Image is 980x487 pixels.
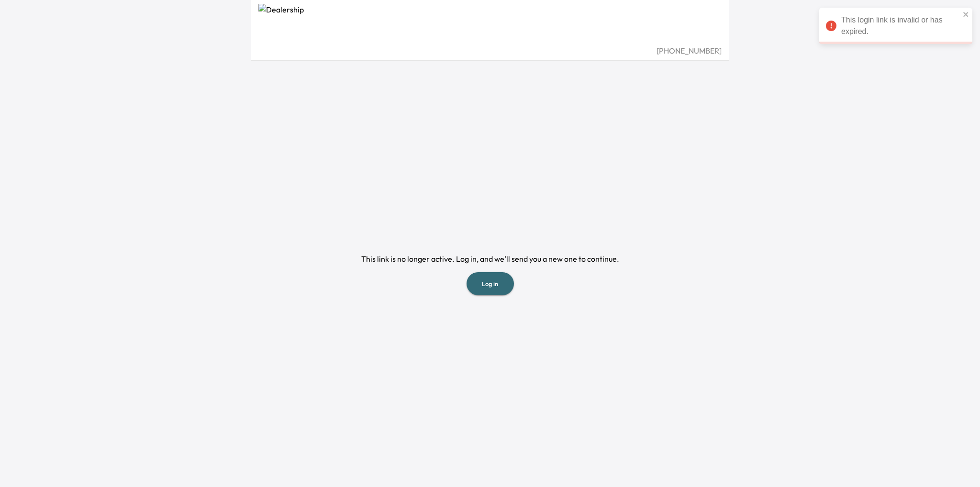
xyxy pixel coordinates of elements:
div: This login link is invalid or has expired. [819,8,972,44]
div: This link is no longer active. Log in, and we’ll send you a new one to continue. [361,253,619,296]
img: Dealership [258,4,722,45]
div: [PHONE_NUMBER] [258,45,722,56]
button: close [963,11,969,18]
button: Log in [467,272,514,296]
